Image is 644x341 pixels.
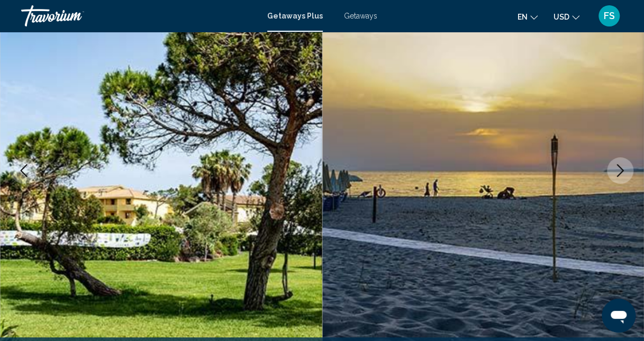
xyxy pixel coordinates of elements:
[518,13,528,21] span: en
[607,157,633,184] button: Next image
[11,157,37,184] button: Previous image
[554,9,579,24] button: Change currency
[21,5,257,26] a: Travorium
[344,12,377,20] a: Getaways
[604,11,615,21] span: FS
[554,13,569,21] span: USD
[602,299,636,333] iframe: Button to launch messaging window
[595,5,623,27] button: User Menu
[518,9,538,24] button: Change language
[267,12,323,20] a: Getaways Plus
